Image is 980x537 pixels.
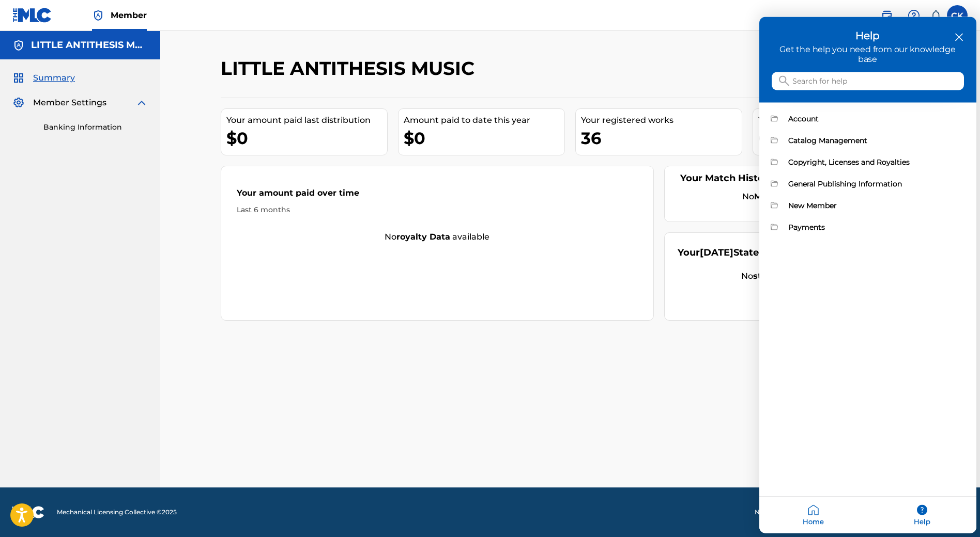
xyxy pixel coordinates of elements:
div: Copyright, Licenses and Royalties [759,151,976,173]
svg: icon [779,76,789,86]
div: Account [759,108,976,130]
div: New Member [788,201,965,210]
div: Catalog Management [759,130,976,151]
div: Home [759,497,868,533]
div: Resource center help articles [759,103,976,238]
div: New Member [759,195,976,216]
input: Search for help [772,72,964,90]
div: Help [868,497,976,533]
div: Copyright, Licenses and Royalties [788,157,965,167]
div: Payments [759,216,976,238]
h4: Get the help you need from our knowledge base [772,44,964,64]
div: close resource center [954,33,964,42]
div: Account [788,114,965,123]
div: Payments [788,223,965,232]
h3: Help [772,29,964,42]
div: General Publishing Information [759,173,976,195]
div: Catalog Management [788,136,965,145]
div: General Publishing Information [788,179,965,188]
div: entering resource center help [759,103,976,238]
